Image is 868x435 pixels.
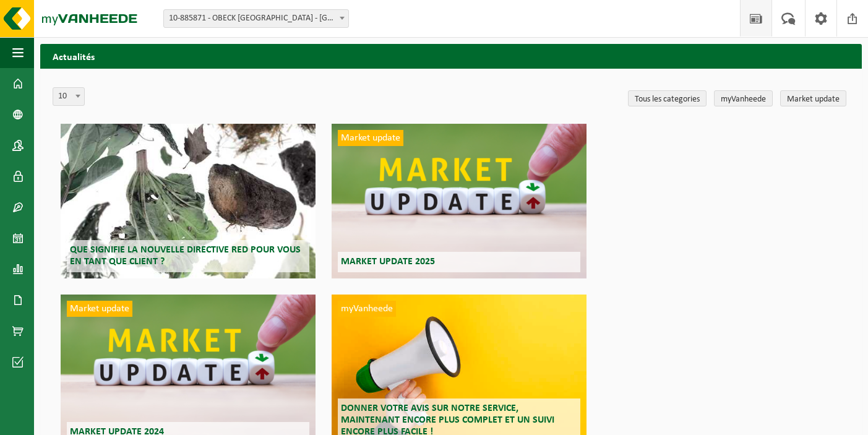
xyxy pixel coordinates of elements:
a: Tous les categories [628,90,707,106]
span: 10-885871 - OBECK BELGIUM - GHISLENGHIEN [163,9,349,28]
span: Market update [338,130,403,146]
span: 10-885871 - OBECK BELGIUM - GHISLENGHIEN [164,10,348,27]
span: 10 [53,87,85,106]
a: myVanheede [714,90,773,106]
span: Que signifie la nouvelle directive RED pour vous en tant que client ? [70,245,301,267]
h2: Actualités [40,44,862,68]
a: Que signifie la nouvelle directive RED pour vous en tant que client ? [61,124,316,278]
span: myVanheede [338,301,396,317]
span: 10 [53,88,84,105]
span: Market update 2025 [341,257,435,267]
a: Market update [780,90,846,106]
a: Market update Market update 2025 [332,124,587,278]
span: Market update [67,301,132,317]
